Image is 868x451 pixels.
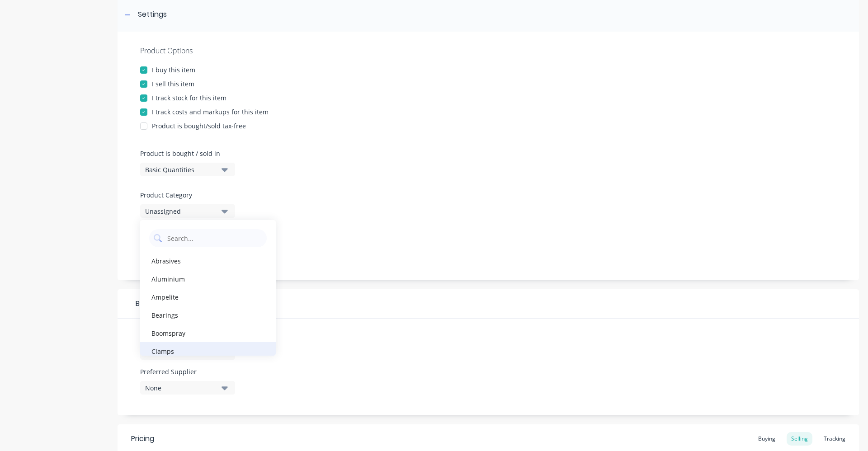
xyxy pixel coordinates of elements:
[140,306,276,324] div: Bearings
[166,229,262,247] input: Search...
[140,270,276,288] div: Aluminium
[140,342,276,360] div: Clamps
[754,432,780,446] div: Buying
[152,107,269,117] div: I track costs and markups for this item
[787,432,812,446] div: Selling
[145,383,217,393] div: None
[140,324,276,342] div: Boomspray
[118,289,859,319] div: Buying
[131,433,154,444] div: Pricing
[145,207,217,216] div: Unassigned
[140,252,276,270] div: Abrasives
[152,79,194,89] div: I sell this item
[140,190,231,200] label: Product Category
[138,9,167,20] div: Settings
[140,204,235,218] button: Unassigned
[140,288,276,306] div: Ampelite
[140,163,235,176] button: Basic Quantities
[140,149,231,158] label: Product is bought / sold in
[152,121,246,131] div: Product is bought/sold tax-free
[152,65,195,75] div: I buy this item
[140,45,836,56] div: Product Options
[140,381,235,395] button: None
[140,367,235,376] label: Preferred Supplier
[819,432,850,446] div: Tracking
[152,93,226,103] div: I track stock for this item
[145,165,217,174] div: Basic Quantities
